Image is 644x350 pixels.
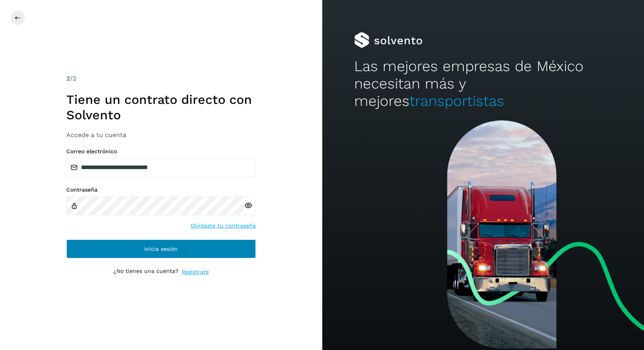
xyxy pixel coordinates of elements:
[191,222,256,230] a: Olvidaste tu contraseña
[66,186,256,193] label: Contraseña
[182,268,209,276] a: Regístrate
[409,92,504,109] span: transportistas
[113,268,178,276] p: ¿No tienes una cuenta?
[66,239,256,258] button: Inicia sesión
[66,75,70,82] span: 2
[66,148,256,155] label: Correo electrónico
[66,92,256,122] h1: Tiene un contrato directo con Solvento
[354,58,612,110] h2: Las mejores empresas de México necesitan más y mejores
[144,246,178,252] span: Inicia sesión
[66,74,256,83] div: /2
[66,131,256,139] h3: Accede a tu cuenta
